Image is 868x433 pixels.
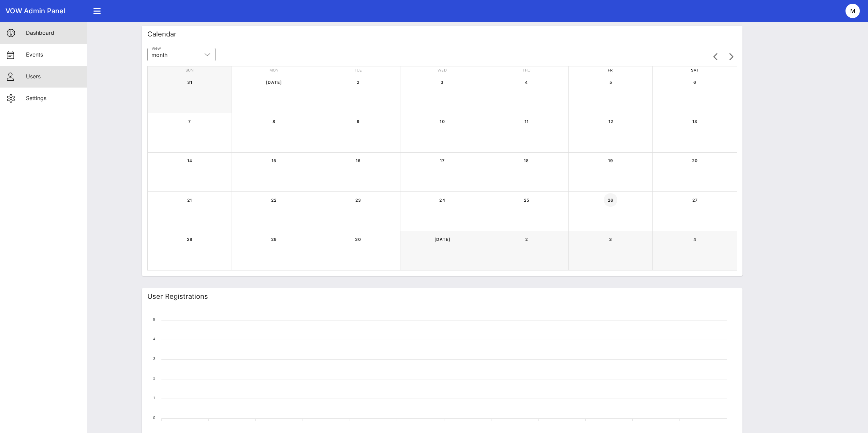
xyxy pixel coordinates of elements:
button: 10 [436,114,449,128]
button: 27 [688,193,702,207]
span: 10 [436,119,449,124]
button: 16 [351,154,365,168]
button: 12 [604,114,617,128]
span: [DATE] [266,80,282,85]
div: month [151,52,167,58]
span: 24 [436,198,449,203]
span: 6 [688,80,702,85]
div: Users [26,73,82,80]
tspan: 5 [153,318,155,322]
tspan: 4 [153,337,155,341]
span: 23 [351,198,365,203]
button: 4 [688,233,702,246]
button: 22 [267,193,281,207]
span: 2 [351,80,365,85]
div: Viewmonth [147,48,216,61]
button: 9 [351,114,365,128]
button: 25 [519,193,533,207]
div: M [845,4,860,18]
span: 13 [688,119,702,124]
label: View [151,46,161,51]
button: 3 [436,75,449,89]
span: 9 [351,119,365,124]
div: Settings [26,95,82,102]
button: 21 [183,193,196,207]
span: 3 [436,80,449,85]
div: Wed [400,66,485,74]
button: 30 [351,233,365,246]
tspan: 0 [153,416,155,420]
span: 20 [688,158,702,163]
div: Events [26,51,82,58]
div: Sat [653,66,737,74]
button: 18 [519,154,533,168]
tspan: 2 [153,376,155,380]
button: 20 [688,154,702,168]
button: 28 [183,233,196,246]
span: 29 [267,237,281,242]
span: 21 [183,198,196,203]
div: Dashboard [26,30,82,36]
button: 5 [604,75,617,89]
button: [DATE] [436,233,449,246]
button: 2 [519,233,533,246]
button: 8 [267,114,281,128]
span: 17 [436,158,449,163]
div: Sun [148,66,232,74]
span: 30 [351,237,365,242]
button: 4 [519,75,533,89]
span: 2 [519,237,533,242]
button: 15 [267,154,281,168]
span: 14 [183,158,196,163]
span: 4 [519,80,533,85]
button: 24 [436,193,449,207]
span: 4 [688,237,702,242]
span: 16 [351,158,365,163]
div: Mon [232,66,316,74]
button: [DATE] [267,75,281,89]
tspan: 1 [153,396,155,400]
button: 7 [183,114,196,128]
button: 26 [604,193,617,207]
span: 8 [267,119,281,124]
span: 31 [183,80,196,85]
button: 23 [351,193,365,207]
span: 7 [183,119,196,124]
button: 17 [436,154,449,168]
span: 18 [519,158,533,163]
span: 22 [267,198,281,203]
button: 11 [519,114,533,128]
span: 26 [604,198,617,203]
button: 31 [183,75,196,89]
button: 3 [604,233,617,246]
div: VOW Admin Panel [5,7,82,15]
button: 14 [183,154,196,168]
span: 15 [267,158,281,163]
div: Fri [569,66,653,74]
button: 19 [604,154,617,168]
span: 3 [604,237,617,242]
div: Tue [316,66,400,74]
span: 5 [604,80,617,85]
span: 27 [688,198,702,203]
button: 2 [351,75,365,89]
span: 11 [519,119,533,124]
button: 13 [688,114,702,128]
div: Thu [484,66,569,74]
tspan: 3 [153,357,155,361]
div: Calendar [147,29,177,39]
span: 25 [519,198,533,203]
span: 19 [604,158,617,163]
div: User Registrations [147,291,208,301]
button: 29 [267,233,281,246]
span: 12 [604,119,617,124]
span: [DATE] [434,237,451,242]
span: 28 [183,237,196,242]
button: 6 [688,75,702,89]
